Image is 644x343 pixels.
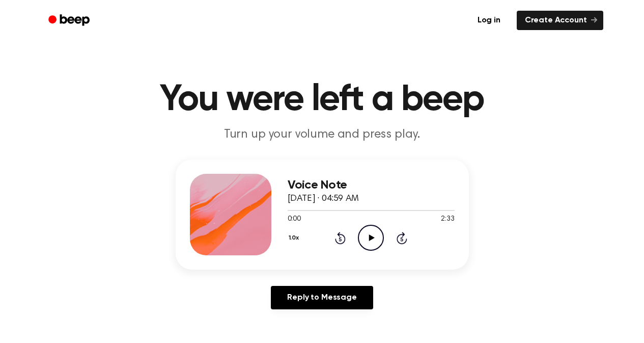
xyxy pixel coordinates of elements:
[288,194,359,203] span: [DATE] · 04:59 AM
[288,178,455,192] h3: Voice Note
[127,126,518,143] p: Turn up your volume and press play.
[62,82,583,118] h1: You were left a beep
[441,214,454,225] span: 2:33
[467,9,511,32] a: Log in
[271,286,373,309] a: Reply to Message
[288,229,303,247] button: 1.0x
[288,214,301,225] span: 0:00
[41,11,99,31] a: Beep
[517,11,603,30] a: Create Account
